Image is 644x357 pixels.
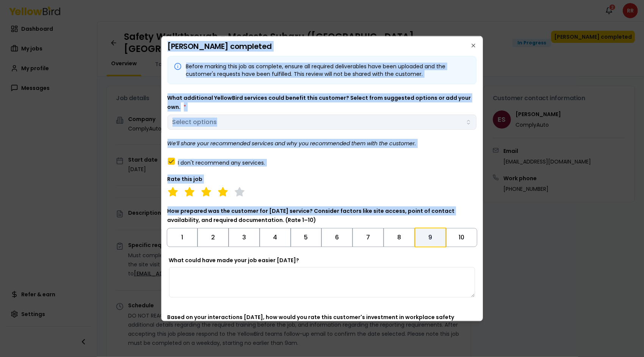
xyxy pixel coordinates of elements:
[186,62,470,77] div: Before marking this job as complete, ensure all required deliverables have been uploaded and the ...
[198,228,229,247] button: Toggle 2
[291,228,322,247] button: Toggle 5
[415,227,447,247] button: Toggle 9
[168,207,455,223] label: How prepared was the customer for [DATE] service? Consider factors like site access, point of con...
[353,228,384,247] button: Toggle 7
[168,175,203,182] label: Rate this job
[229,228,260,247] button: Toggle 3
[447,228,478,247] button: Toggle 10
[168,42,477,50] h2: [PERSON_NAME] completed
[169,256,299,264] label: What could have made your job easier [DATE]?
[167,228,198,247] button: Toggle 1
[260,228,291,247] button: Toggle 4
[178,160,265,165] label: I don't recommend any services.
[322,228,353,247] button: Toggle 6
[168,139,416,147] i: We’ll share your recommended services and why you recommended them with the customer.
[168,313,454,330] label: Based on your interactions [DATE], how would you rate this customer's investment in workplace saf...
[168,94,471,110] label: What additional YellowBird services could benefit this customer? Select from suggested options or...
[384,228,415,247] button: Toggle 8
